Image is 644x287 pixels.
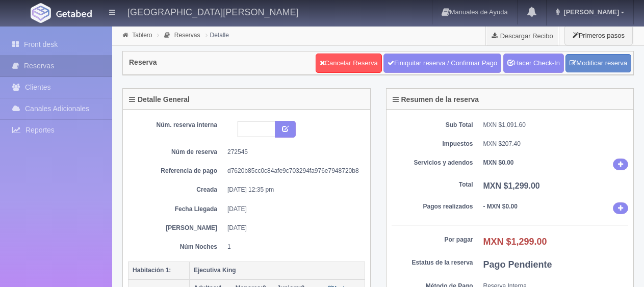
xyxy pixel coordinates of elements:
[483,259,552,270] b: Pago Pendiente
[136,121,217,129] dt: Núm. reserva interna
[392,202,473,211] dt: Pagos realizados
[129,59,157,66] h4: Reserva
[503,54,564,73] a: Hacer Check-In
[483,121,629,129] dd: MXN $1,091.60
[392,121,473,129] dt: Sub Total
[486,25,559,46] a: Descargar Recibo
[227,205,357,214] dd: [DATE]
[227,186,357,194] dd: [DATE] 12:35 pm
[392,180,473,189] dt: Total
[227,224,357,232] dd: [DATE]
[129,96,190,103] h4: Detalle General
[136,205,217,214] dt: Fecha Llegada
[383,54,501,73] a: Finiquitar reserva / Confirmar Pago
[227,167,357,175] dd: d7620b85cc0c84afe9c703294fa976e7948720b8
[565,54,631,73] a: Modificar reserva
[56,10,92,17] img: Getabed
[392,140,473,148] dt: Impuestos
[392,236,473,244] dt: Por pagar
[136,224,217,232] dt: [PERSON_NAME]
[227,148,357,156] dd: 272545
[483,140,629,148] dd: MXN $207.40
[31,3,51,23] img: Getabed
[392,258,473,267] dt: Estatus de la reserva
[227,243,357,251] dd: 1
[127,5,298,18] h4: [GEOGRAPHIC_DATA][PERSON_NAME]
[136,148,217,156] dt: Núm de reserva
[136,186,217,194] dt: Creada
[483,181,540,190] b: MXN $1,299.00
[483,203,518,210] b: - MXN $0.00
[174,32,200,39] a: Reservas
[136,243,217,251] dt: Núm Noches
[190,262,365,279] th: Ejecutiva King
[136,167,217,175] dt: Referencia de pago
[203,30,231,40] li: Detalle
[483,237,547,247] b: MXN $1,299.00
[561,8,619,16] span: [PERSON_NAME]
[392,159,473,167] dt: Servicios y adendos
[483,159,514,166] b: MXN $0.00
[133,267,171,274] b: Habitación 1:
[132,32,152,39] a: Tablero
[564,25,633,45] button: Primeros pasos
[316,54,382,73] a: Cancelar Reserva
[393,96,479,103] h4: Resumen de la reserva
